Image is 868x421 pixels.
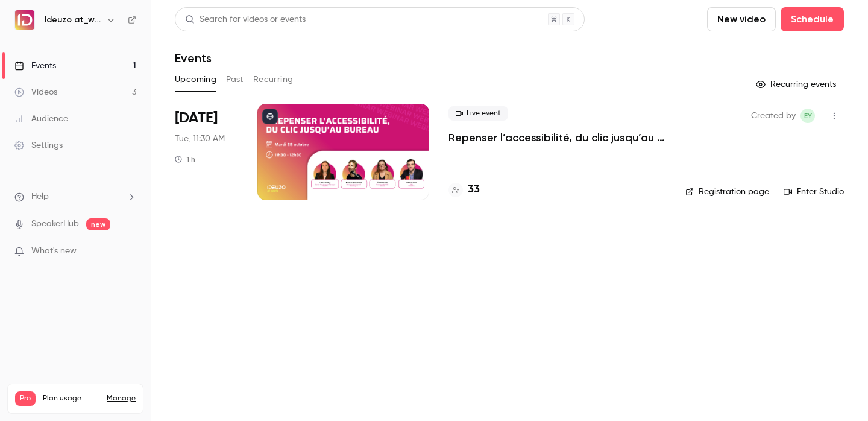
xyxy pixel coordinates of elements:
[14,139,63,151] div: Settings
[800,109,815,123] span: Eva Yahiaoui
[804,109,812,123] span: EY
[175,104,238,200] div: Oct 28 Tue, 11:30 AM (Europe/Paris)
[31,218,79,230] a: SpeakerHub
[14,86,57,98] div: Videos
[175,154,195,164] div: 1 h
[185,13,306,26] div: Search for videos or events
[448,106,508,121] span: Live event
[707,7,776,31] button: New video
[781,7,844,31] button: Schedule
[86,218,110,230] span: new
[685,186,769,198] a: Registration page
[15,10,34,30] img: Ideuzo at_work
[107,394,136,404] a: Manage
[175,70,216,89] button: Upcoming
[31,191,49,203] span: Help
[175,51,212,65] h1: Events
[15,391,36,406] span: Pro
[45,14,101,26] h6: Ideuzo at_work
[751,109,796,123] span: Created by
[448,130,666,145] a: Repenser l’accessibilité, du clic jusqu’au bureau
[175,109,218,128] span: [DATE]
[43,394,99,404] span: Plan usage
[784,186,844,198] a: Enter Studio
[448,182,480,198] a: 33
[31,245,77,258] span: What's new
[468,182,480,198] h4: 33
[750,75,844,94] button: Recurring events
[14,113,68,125] div: Audience
[14,60,56,72] div: Events
[226,70,244,89] button: Past
[175,133,225,145] span: Tue, 11:30 AM
[14,191,136,203] li: help-dropdown-opener
[253,70,294,89] button: Recurring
